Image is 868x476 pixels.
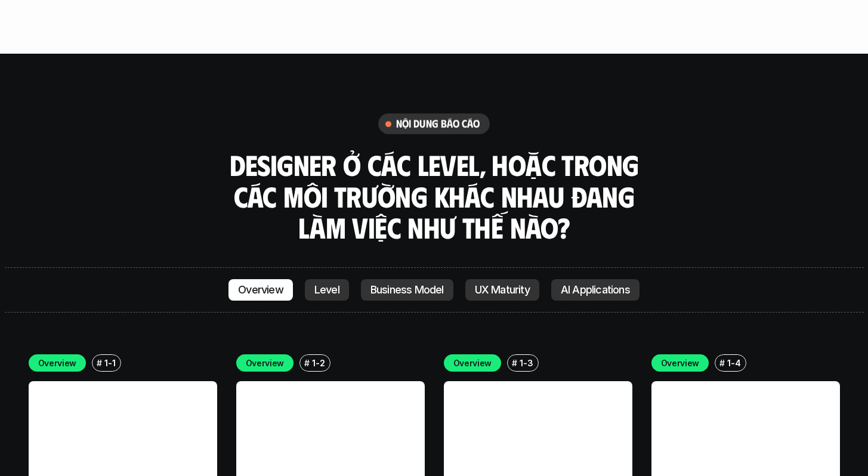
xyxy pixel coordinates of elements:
h6: # [304,358,310,367]
a: AI Applications [551,279,640,301]
h3: Designer ở các level, hoặc trong các môi trường khác nhau đang làm việc như thế nào? [226,149,643,243]
a: UX Maturity [465,279,539,301]
p: 1-4 [727,357,740,369]
h6: # [512,358,517,367]
p: Overview [238,284,283,296]
p: Overview [38,357,77,369]
p: Overview [453,357,492,369]
p: 1-3 [520,357,533,369]
p: Level [314,284,339,296]
p: 1-1 [104,357,115,369]
h6: # [719,358,725,367]
p: AI Applications [561,284,630,296]
a: Level [305,279,349,301]
p: UX Maturity [475,284,530,296]
p: Overview [246,357,285,369]
p: Business Model [370,284,444,296]
p: 1-2 [312,357,325,369]
h6: nội dung báo cáo [396,117,480,131]
h6: # [97,358,102,367]
a: Business Model [361,279,453,301]
p: Overview [661,357,700,369]
a: Overview [228,279,293,301]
